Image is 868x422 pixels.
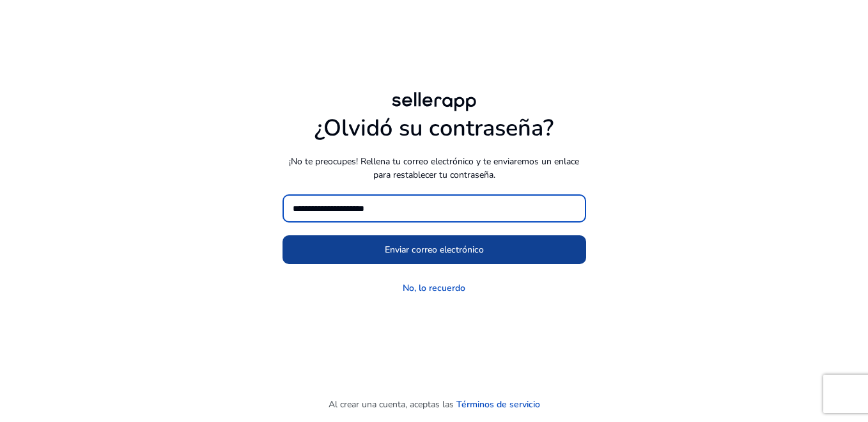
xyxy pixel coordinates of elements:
span: Enviar correo electrónico [385,243,484,256]
button: Enviar correo electrónico [283,235,586,264]
a: No, lo recuerdo [403,281,465,295]
a: Términos de servicio [456,398,540,411]
font: Al crear una cuenta, aceptas las [329,398,454,411]
h1: ¿Olvidó su contraseña? [283,114,586,142]
p: ¡No te preocupes! Rellena tu correo electrónico y te enviaremos un enlace para restablecer tu con... [283,155,586,182]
